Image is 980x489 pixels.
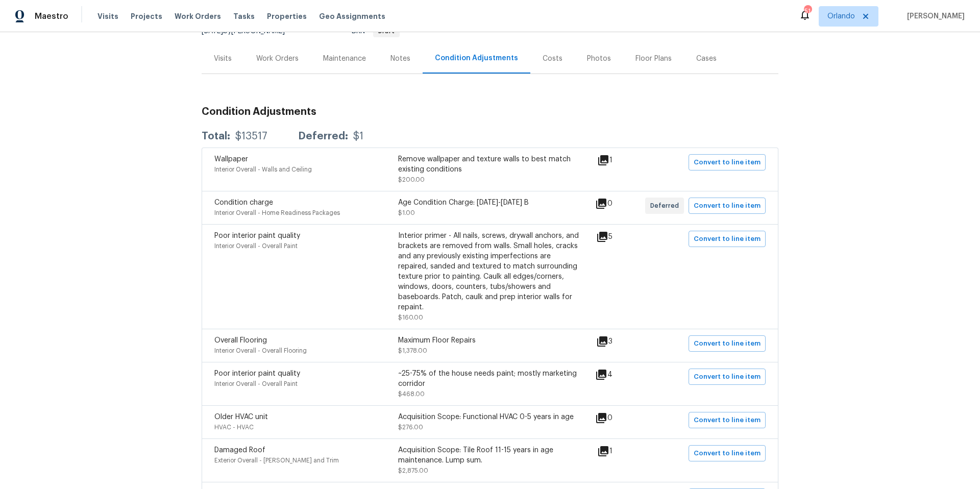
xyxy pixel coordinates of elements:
div: Work Orders [256,54,299,64]
div: $13517 [235,131,267,141]
span: Damaged Roof [214,447,265,454]
span: Wallpaper [214,156,248,163]
div: Condition Adjustments [435,53,518,63]
div: 0 [595,198,645,210]
div: Deferred: [298,131,348,141]
span: $1.00 [398,210,415,216]
span: Overall Flooring [214,337,267,344]
span: Work Orders [175,11,221,21]
span: Convert to line item [694,371,761,383]
span: Older HVAC unit [214,413,268,421]
span: [DATE] [202,28,223,35]
span: Convert to line item [694,414,761,426]
div: 51 [804,6,811,16]
span: Convert to line item [694,200,761,212]
span: Properties [267,11,307,21]
span: Interior Overall - Overall Paint [214,243,298,249]
span: Poor interior paint quality [214,370,300,377]
div: Cases [696,54,717,64]
div: 0 [595,412,645,424]
span: Interior Overall - Home Readiness Packages [214,210,340,216]
span: Deferred [650,201,683,211]
span: Geo Assignments [319,11,385,21]
div: 4 [595,369,645,381]
button: Convert to line item [689,445,766,461]
span: $276.00 [398,424,423,430]
span: $160.00 [398,314,423,321]
span: Orlando [827,11,855,21]
div: ~25-75% of the house needs paint; mostly marketing corridor [398,369,582,389]
div: Maximum Floor Repairs [398,335,582,346]
div: Floor Plans [635,54,672,64]
div: Acquisition Scope: Functional HVAC 0-5 years in age [398,412,582,422]
span: $200.00 [398,177,425,183]
div: Costs [543,54,562,64]
span: [PERSON_NAME] [903,11,965,21]
div: Total: [202,131,230,141]
span: $2,875.00 [398,468,428,474]
button: Convert to line item [689,369,766,385]
span: Convert to line item [694,233,761,245]
div: Interior primer - All nails, screws, drywall anchors, and brackets are removed from walls. Small ... [398,231,582,312]
span: Interior Overall - Walls and Ceiling [214,166,312,173]
button: Convert to line item [689,231,766,247]
h3: Condition Adjustments [202,107,778,117]
div: 1 [597,445,645,457]
div: Photos [587,54,611,64]
div: Acquisition Scope: Tile Roof 11-15 years in age maintenance. Lump sum. [398,445,582,466]
span: Interior Overall - Overall Paint [214,381,298,387]
span: Poor interior paint quality [214,232,300,239]
span: Maestro [35,11,68,21]
button: Convert to line item [689,154,766,170]
div: Age Condition Charge: [DATE]-[DATE] B [398,198,582,208]
span: BRN [352,28,400,35]
div: $1 [353,131,363,141]
div: Visits [214,54,232,64]
span: $468.00 [398,391,425,397]
span: Tasks [233,13,255,20]
span: Convert to line item [694,157,761,168]
div: 3 [596,335,645,348]
button: Convert to line item [689,198,766,214]
span: Exterior Overall - [PERSON_NAME] and Trim [214,457,339,463]
button: Convert to line item [689,412,766,428]
span: Visits [97,11,118,21]
span: Condition charge [214,199,273,206]
div: 5 [596,231,645,243]
span: Convert to line item [694,448,761,459]
span: Convert to line item [694,338,761,350]
span: Interior Overall - Overall Flooring [214,348,307,354]
span: Projects [131,11,162,21]
span: $1,378.00 [398,348,427,354]
button: Convert to line item [689,335,766,352]
div: Remove wallpaper and texture walls to best match existing conditions [398,154,582,175]
div: Maintenance [323,54,366,64]
div: Notes [390,54,410,64]
span: HVAC - HVAC [214,424,254,430]
div: 1 [597,154,645,166]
